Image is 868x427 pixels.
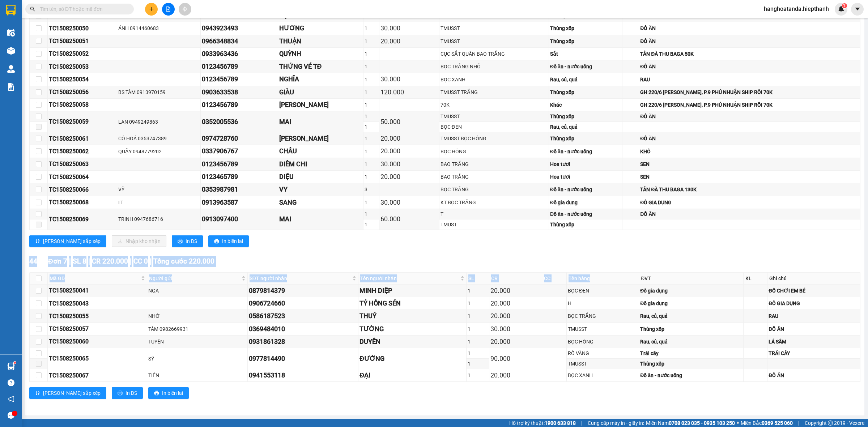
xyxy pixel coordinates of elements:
div: CÔ HOÁ 0353747389 [118,134,199,142]
div: Thùng xốp [550,24,621,32]
div: T [441,210,548,218]
div: Thùng xốp [550,134,621,142]
td: TC1508250041 [48,285,147,297]
div: RAU [769,312,859,320]
td: TẢN ĐÀ [278,99,363,111]
span: Tên người nhận [360,274,459,282]
span: CC 0 [133,257,148,265]
div: 0913963587 [202,197,276,208]
div: VY [279,184,362,195]
div: 30.000 [380,159,421,169]
div: Đồ ăn - nước uống [550,148,621,155]
div: 1 [365,88,378,96]
td: TC1508250050 [48,22,117,35]
div: GH 220/6 [PERSON_NAME], P.9 PHÚ NHUẬN SHIP RỒI 70K [640,101,859,109]
td: TƯỜNG [358,323,467,336]
div: 1 [365,101,378,109]
img: warehouse-icon [7,363,15,370]
div: 30.000 [380,197,421,208]
td: 0977814490 [248,348,358,369]
div: 30.000 [380,23,421,33]
span: SL 8 [73,257,86,265]
img: warehouse-icon [7,29,15,37]
div: LÁ SÂM [769,338,859,346]
th: CC [542,273,567,285]
span: | [130,257,132,265]
td: VY [278,183,363,196]
div: 20.000 [380,172,421,182]
span: Tổng cước 220.000 [153,257,214,265]
div: 1 [365,37,378,45]
div: 1 [365,134,378,142]
div: BỌC HỒNG [568,338,638,346]
button: printerIn biên lai [208,235,249,247]
div: BS TÂM 0913970159 [118,88,199,96]
div: 0123456789 [202,61,276,72]
div: TC1508250066 [49,185,116,194]
span: printer [118,390,123,396]
div: BỌC ĐEN [441,123,548,131]
div: ĐỒ CHƠI EM BÉ [769,287,859,295]
div: TC1508250056 [49,87,116,97]
div: Rau, củ, quả [550,76,621,84]
div: 30.000 [490,324,541,334]
span: | [69,257,71,265]
div: CHÂU [279,146,362,156]
td: MAI [278,111,363,132]
div: 20.000 [490,337,541,347]
div: TC1508250059 [49,117,116,126]
span: search [30,7,35,12]
td: SANG [278,196,363,209]
div: 20.000 [380,36,421,46]
div: VỸ [118,185,199,193]
div: BỌC TRẮNG [568,312,638,320]
span: Người gửi [149,274,240,282]
td: 0353987981 [201,183,278,196]
button: aim [179,3,191,16]
input: Tìm tên, số ĐT hoặc mã đơn [40,5,125,13]
div: 0966348834 [202,36,276,46]
td: 0123456789 [201,73,278,86]
div: NHỚ [148,312,246,320]
button: plus [145,3,158,16]
img: warehouse-icon [7,65,15,73]
span: Mã GD [50,274,140,282]
span: plus [149,7,154,12]
td: 0586187523 [248,310,358,323]
div: TC1508250060 [49,337,146,346]
img: solution-icon [7,83,15,91]
div: TMUSST TRẮNG [441,88,548,96]
div: ÁNH 0914460683 [118,24,199,32]
div: Đồ gia dụng [640,287,742,295]
div: BỌC HỒNG [441,148,548,155]
div: GH 220/6 [PERSON_NAME], P.9 PHÚ NHUẬN SHIP RỒI 70K [640,88,859,96]
td: TỶ HỒNG SÉN [358,297,467,310]
td: MINH DIỆP [358,285,467,297]
div: ĐỒ GIA DỤNG [640,198,859,206]
span: CR 220.000 [92,257,128,265]
div: 1 [365,63,378,71]
td: 0123456789 [201,60,278,73]
td: TC1508250065 [48,348,147,369]
div: H [568,299,638,307]
div: 50.000 [380,117,421,127]
span: sort-ascending [35,390,40,396]
td: ĐƯỜNG [358,348,467,369]
td: TC1508250062 [48,145,117,158]
div: 1 [468,287,488,295]
td: HỒNG NGỌC [278,132,363,145]
td: TC1508250064 [48,171,117,183]
img: warehouse-icon [7,47,15,55]
div: HƯƠNG [279,23,362,33]
td: QUỲNH [278,48,363,60]
div: TỶ HỒNG SÉN [359,298,465,308]
div: TẢN ĐÀ THU BAGA 50K [640,50,859,58]
div: 0369484010 [249,324,357,334]
div: QUẬY 0948779202 [118,148,199,155]
span: file-add [166,7,171,12]
td: TC1508250068 [48,196,117,209]
div: THUẬN [279,36,362,46]
td: 0974728760 [201,132,278,145]
td: MAI [278,209,363,230]
td: TC1508250069 [48,209,117,230]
